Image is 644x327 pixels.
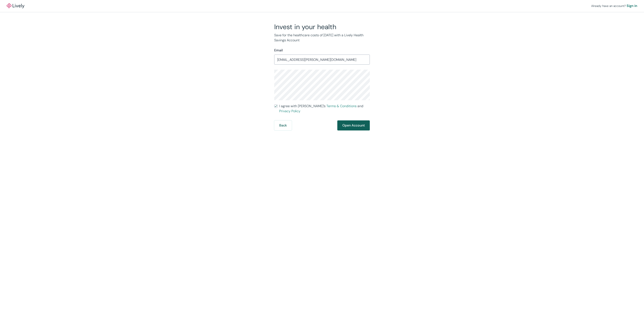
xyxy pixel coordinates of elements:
button: Open Account [337,120,370,130]
h2: Invest in your health [274,23,370,31]
a: Terms & Conditions [326,104,357,108]
div: Already have an account? [591,3,637,8]
label: Email [274,48,283,53]
p: Save for the healthcare costs of [DATE] with a Lively Health Savings Account [274,33,370,43]
a: Privacy Policy [279,109,300,113]
a: Sign in [627,3,637,8]
button: Back [274,120,292,130]
span: I agree with [PERSON_NAME]’s and [279,104,370,114]
img: Lively [7,3,24,8]
a: LivelyLively [7,3,24,8]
